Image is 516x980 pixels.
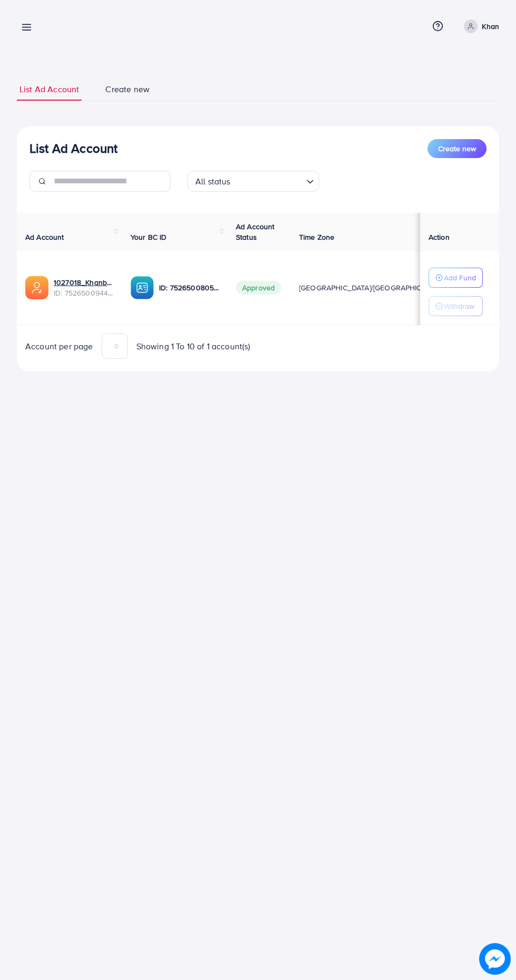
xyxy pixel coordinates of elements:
[159,281,219,294] p: ID: 7526500805902909457
[236,221,275,242] span: Ad Account Status
[444,300,474,312] p: Withdraw
[460,19,499,33] a: Khan
[299,282,445,293] span: [GEOGRAPHIC_DATA]/[GEOGRAPHIC_DATA]
[429,232,450,242] span: Action
[429,268,483,288] button: Add Fund
[482,20,499,33] p: Khan
[25,340,93,352] span: Account per page
[25,276,48,299] img: ic-ads-acc.e4c84228.svg
[19,83,79,95] span: List Ad Account
[29,141,117,156] h3: List Ad Account
[428,139,487,158] button: Create new
[193,174,233,189] span: All status
[131,276,154,299] img: ic-ba-acc.ded83a64.svg
[438,143,476,154] span: Create new
[54,288,114,298] span: ID: 7526500944935256080
[236,281,281,295] span: Approved
[25,232,64,242] span: Ad Account
[187,171,319,192] div: Search for option
[105,83,150,95] span: Create new
[444,271,476,284] p: Add Fund
[479,943,511,975] img: image
[54,277,114,288] a: 1027018_Khanbhia_1752400071646
[131,232,167,242] span: Your BC ID
[429,296,483,316] button: Withdraw
[54,277,114,299] div: <span class='underline'>1027018_Khanbhia_1752400071646</span></br>7526500944935256080
[234,172,302,189] input: Search for option
[136,340,251,352] span: Showing 1 To 10 of 1 account(s)
[299,232,334,242] span: Time Zone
